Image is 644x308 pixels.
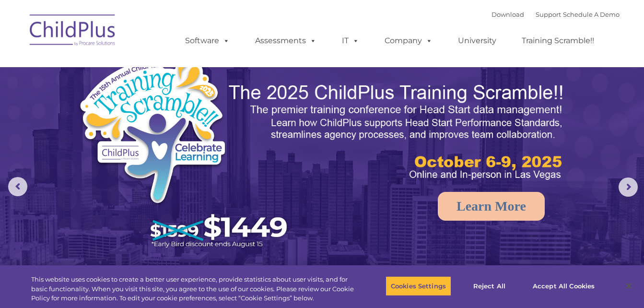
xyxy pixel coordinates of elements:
[386,276,451,296] button: Cookies Settings
[133,103,174,110] span: Phone number
[492,11,524,18] a: Download
[375,31,442,50] a: Company
[527,276,600,296] button: Accept All Cookies
[618,275,639,296] button: Close
[438,192,545,221] a: Learn More
[563,11,620,18] a: Schedule A Demo
[246,31,326,50] a: Assessments
[448,31,506,50] a: University
[133,63,163,71] span: Last name
[332,31,369,50] a: IT
[176,31,239,50] a: Software
[492,11,620,18] font: |
[31,275,354,303] div: This website uses cookies to create a better user experience, provide statistics about user visit...
[536,11,561,18] a: Support
[459,276,519,296] button: Reject All
[512,31,604,50] a: Training Scramble!!
[25,8,121,56] img: ChildPlus by Procare Solutions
